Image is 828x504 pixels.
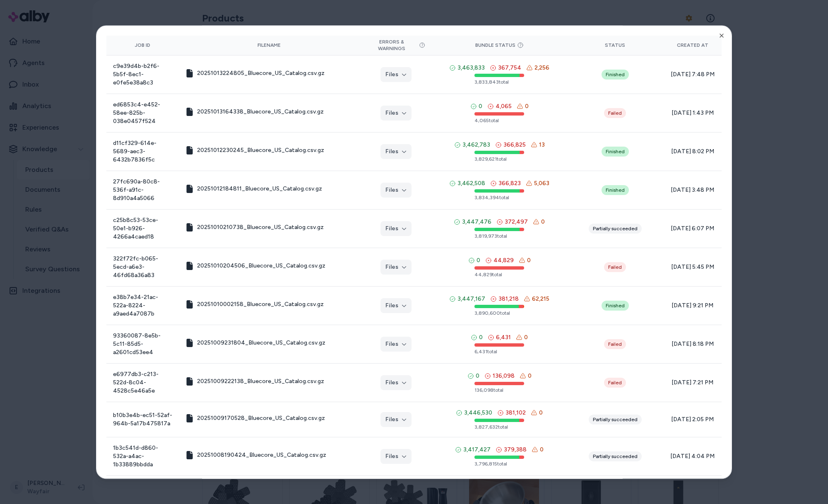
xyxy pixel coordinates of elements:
td: c9e39d4b-b2f6-5b5f-8ec1-e0fe5e38a8c3 [106,55,179,94]
button: Files [380,298,412,313]
td: c25b8c53-53ce-50e1-b926-4266a4caed18 [106,210,179,248]
td: e6977db3-c213-522d-8c04-4528c5e46a5e [106,364,179,402]
span: 3,462,783 [462,141,490,149]
span: 372,497 [505,218,528,226]
button: Files [380,67,412,82]
td: e38b7e34-21ac-522a-8224-a9aed4a7087b [106,287,179,325]
button: Files [380,375,412,390]
button: Files [380,449,412,464]
span: [DATE] 4:04 PM [670,452,715,461]
span: 3,463,833 [457,64,485,72]
button: Partially succeeded [589,415,642,424]
td: 1b3c541d-d860-532a-a4ac-1b33889bbdda [106,437,179,476]
div: Job ID [113,42,172,49]
button: Files [380,144,412,159]
div: 44,829 total [474,271,524,278]
td: ed6853c4-e452-58ee-825b-038e0457f524 [106,94,179,133]
td: 27fc690a-80c8-536f-a91c-8d910a4a5066 [106,171,179,210]
span: 20251008190424_Bluecore_US_Catalog.csv.gz [197,451,326,459]
button: Files [380,412,412,427]
div: Created At [670,42,715,49]
span: 13 [539,141,545,149]
td: 93360087-8e5b-5c11-85d5-a2601cd53ee4 [106,325,179,364]
span: 0 [477,256,480,265]
span: 0 [476,372,479,380]
span: 381,102 [505,409,526,417]
span: 20251010210738_Bluecore_US_Catalog.csv.gz [197,223,324,232]
span: 0 [528,372,532,380]
span: 0 [540,446,544,454]
span: [DATE] 3:48 PM [670,186,715,194]
div: 4,065 total [474,117,524,124]
div: 6,431 total [474,348,524,355]
button: Files [380,260,412,275]
td: 322f72fc-b065-5ecd-a6e3-46fd68a36a83 [106,248,179,287]
span: [DATE] 6:07 PM [670,224,715,233]
span: 44,829 [493,256,514,265]
span: 20251009231804_Bluecore_US_Catalog.csv.gz [197,339,325,347]
button: Bundle Status [475,42,524,49]
button: 20251010204506_Bluecore_US_Catalog.csv.gz [185,262,325,270]
button: 20251009170528_Bluecore_US_Catalog.csv.gz [185,414,325,422]
div: Failed [604,339,626,349]
button: Failed [604,108,626,118]
div: Finished [602,70,629,80]
button: 20251012184811_Bluecore_US_Catalog.csv.gz [185,185,322,193]
span: 136,098 [493,372,515,380]
button: Partially succeeded [589,224,642,234]
span: 3,462,508 [457,179,485,188]
button: Files [380,221,412,236]
span: 20251010204506_Bluecore_US_Catalog.csv.gz [197,262,325,270]
span: 367,754 [498,64,521,72]
span: 20251012184811_Bluecore_US_Catalog.csv.gz [197,185,322,193]
button: 20251013224805_Bluecore_US_Catalog.csv.gz [185,69,325,77]
button: Files [380,337,412,352]
span: [DATE] 1:43 PM [670,109,715,117]
span: 0 [527,256,531,265]
span: 366,825 [503,141,526,149]
div: Finished [602,301,629,311]
span: [DATE] 8:02 PM [670,147,715,156]
span: 379,388 [504,446,527,454]
div: 3,819,973 total [474,233,524,239]
span: [DATE] 7:21 PM [670,379,715,387]
span: 20251009222138_Bluecore_US_Catalog.csv.gz [197,377,324,386]
span: 2,256 [534,64,549,72]
div: Status [573,42,657,49]
span: 62,215 [532,295,549,303]
button: Files [380,106,412,121]
span: 0 [541,218,545,226]
button: 20251009222138_Bluecore_US_Catalog.csv.gz [185,377,324,386]
div: 3,796,815 total [474,461,524,467]
span: 5,063 [534,179,549,188]
button: Files [380,183,412,198]
span: 3,446,530 [464,409,492,417]
span: 4,065 [496,102,512,111]
div: 3,834,394 total [474,194,524,201]
span: 20251013224805_Bluecore_US_Catalog.csv.gz [197,69,325,77]
button: 20251013164338_Bluecore_US_Catalog.csv.gz [185,108,324,116]
td: d11cf329-614e-5689-aec3-6432b7836f5c [106,133,179,171]
div: Finished [602,147,629,157]
span: [DATE] 7:48 PM [670,70,715,79]
span: 3,447,476 [462,218,491,226]
button: Failed [604,378,626,388]
div: 3,829,621 total [474,156,524,162]
button: 20251010002158_Bluecore_US_Catalog.csv.gz [185,300,324,309]
span: 20251013164338_Bluecore_US_Catalog.csv.gz [197,108,324,116]
button: 20251010210738_Bluecore_US_Catalog.csv.gz [185,223,324,232]
span: 20251010002158_Bluecore_US_Catalog.csv.gz [197,300,324,309]
button: Failed [604,262,626,272]
span: 0 [525,102,529,111]
button: 20251012230245_Bluecore_US_Catalog.csv.gz [185,146,324,154]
